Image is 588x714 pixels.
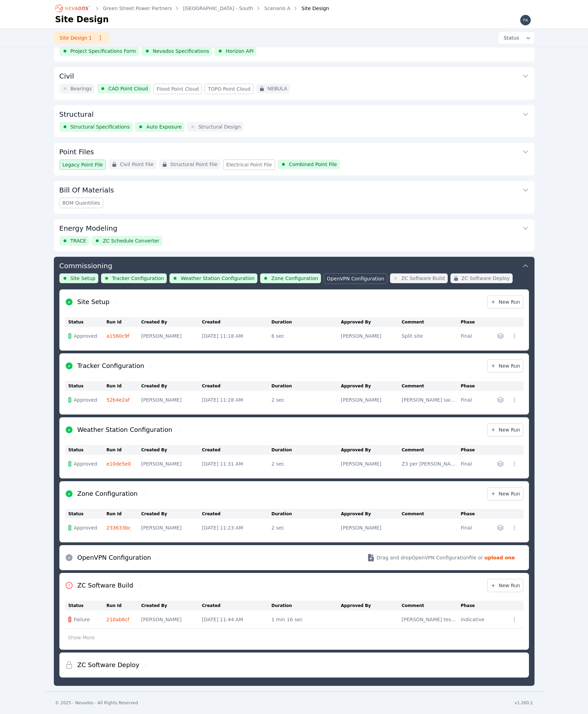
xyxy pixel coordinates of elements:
[327,275,384,282] span: OpenVPN Configuration
[65,509,107,519] th: Status
[341,601,402,610] th: Approved By
[141,509,202,519] th: Created By
[461,616,498,623] div: Indicative
[107,509,141,519] th: Run Id
[515,700,533,706] div: v1.260.2
[107,317,141,327] th: Run Id
[402,616,457,623] div: [PERSON_NAME] test: disregard
[267,85,287,92] span: NEBULA
[54,143,535,175] div: Point FilesLegacy Point FileCivil Point FileStructural Point FileElectrical Point FileCombined Po...
[77,581,133,590] h2: ZC Software Build
[490,362,520,369] span: New Run
[198,123,241,130] span: Structural Design
[202,519,272,537] td: [DATE] 11:23 AM
[272,381,341,391] th: Duration
[59,67,529,84] button: Civil
[71,275,96,282] span: Site Setup
[74,524,97,531] span: Approved
[59,219,529,236] button: Energy Modeling
[461,396,479,403] div: Final
[181,275,255,282] span: Weather Station Configuration
[59,109,94,119] h3: Structural
[141,317,202,327] th: Created By
[272,616,338,623] div: 1 min 16 sec
[202,317,272,327] th: Created
[264,5,290,12] a: Scenario A
[341,455,402,473] td: [PERSON_NAME]
[402,396,457,403] div: [PERSON_NAME] said we can run without limits
[59,71,74,81] h3: Civil
[77,489,138,499] h2: Zone Configuration
[402,601,461,610] th: Comment
[63,199,100,206] span: BOM Quantities
[402,460,457,467] div: Z3 per [PERSON_NAME]
[107,617,130,622] a: 210ab6cf
[487,487,523,500] a: New Run
[461,524,479,531] div: Final
[226,48,254,55] span: Horizon API
[490,582,520,589] span: New Run
[341,317,402,327] th: Approved By
[59,257,529,273] button: Commissioning
[272,333,338,339] div: 6 sec
[272,460,338,467] div: 2 sec
[55,14,109,25] h1: Site Design
[74,616,90,623] span: Failure
[402,445,461,455] th: Comment
[141,455,202,473] td: [PERSON_NAME]
[292,5,329,12] div: Site Design
[141,381,202,391] th: Created By
[272,524,338,531] div: 2 sec
[54,219,535,251] div: Energy ModelingTRACEZC Schedule Converter
[461,509,482,519] th: Phase
[65,381,107,391] th: Status
[55,3,329,14] nav: Breadcrumb
[65,601,107,610] th: Status
[272,445,341,455] th: Duration
[461,445,482,455] th: Phase
[54,67,535,100] div: CivilBearingsCAD Point CloudFlood Point CloudTOPO Point CloudNEBULA
[341,509,402,519] th: Approved By
[498,32,535,44] button: Status
[402,381,461,391] th: Comment
[401,275,445,282] span: ZC Software Build
[226,161,272,168] span: Electrical Point File
[157,85,199,92] span: Flood Point Cloud
[402,317,461,327] th: Comment
[59,143,529,159] button: Point Files
[490,298,520,305] span: New Run
[272,601,341,610] th: Duration
[461,381,482,391] th: Phase
[108,85,148,92] span: CAD Point Cloud
[74,333,97,339] span: Approved
[487,295,523,309] a: New Run
[271,275,318,282] span: Zone Configuration
[59,147,94,157] h3: Point Files
[272,396,338,403] div: 2 sec
[107,333,130,339] a: a1560c9f
[402,509,461,519] th: Comment
[501,34,519,41] span: Status
[71,85,92,92] span: Bearings
[107,381,141,391] th: Run Id
[71,48,136,55] span: Project Specifications Form
[54,32,109,44] a: Site Design 1
[341,391,402,409] td: [PERSON_NAME]
[107,461,131,467] a: e10de5e0
[376,554,483,561] span: Drag and drop OpenVPN Configuration file or
[202,601,272,610] th: Created
[202,455,272,473] td: [DATE] 11:31 AM
[141,391,202,409] td: [PERSON_NAME]
[107,601,141,610] th: Run Id
[74,460,97,467] span: Approved
[54,257,535,686] div: CommissioningSite SetupTracker ConfigurationWeather Station ConfigurationZone ConfigurationOpenVP...
[202,381,272,391] th: Created
[170,161,217,168] span: Structural Point File
[341,327,402,345] td: [PERSON_NAME]
[202,391,272,409] td: [DATE] 11:28 AM
[59,261,113,271] h3: Commissioning
[59,181,529,198] button: Bill Of Materials
[65,445,107,455] th: Status
[74,396,97,403] span: Approved
[146,123,182,130] span: Auto Exposure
